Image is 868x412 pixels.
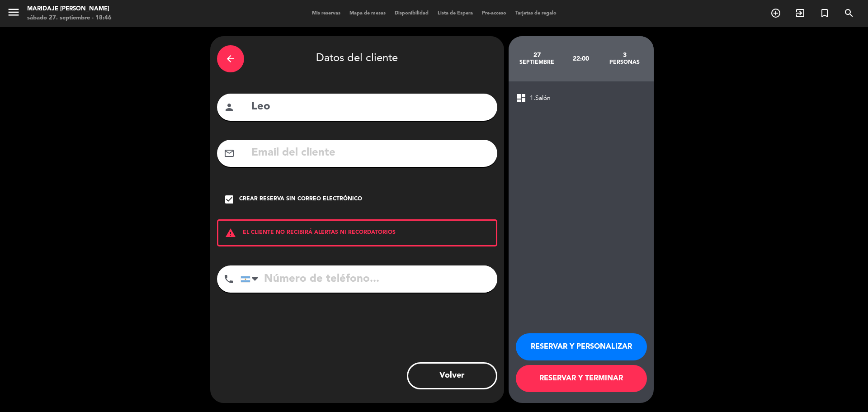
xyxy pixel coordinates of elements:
button: RESERVAR Y PERSONALIZAR [516,333,647,360]
i: menu [7,5,20,19]
i: person [224,102,235,113]
button: menu [7,5,20,22]
i: exit_to_app [795,8,806,19]
div: 22:00 [559,43,603,75]
div: Argentina: +54 [241,266,262,292]
div: EL CLIENTE NO RECIBIRÁ ALERTAS NI RECORDATORIOS [217,219,497,246]
span: Disponibilidad [390,11,433,16]
div: Datos del cliente [217,43,497,75]
input: Número de teléfono... [241,265,497,293]
span: Lista de Espera [433,11,477,16]
span: Pre-acceso [477,11,511,16]
i: add_circle_outline [770,8,781,19]
i: turned_in_not [819,8,830,19]
div: 27 [515,52,559,59]
i: search [844,8,854,19]
i: check_box [224,194,235,205]
button: Volver [407,362,497,389]
div: septiembre [515,59,559,66]
i: warning [218,227,243,238]
div: 3 [603,52,646,59]
span: dashboard [516,93,527,104]
span: Mis reservas [307,11,345,16]
span: 1.Salón [530,93,551,104]
button: RESERVAR Y TERMINAR [516,365,647,392]
div: Maridaje [PERSON_NAME] [27,5,112,14]
span: Mapa de mesas [345,11,390,16]
i: mail_outline [224,148,235,159]
div: Crear reserva sin correo electrónico [239,195,362,204]
input: Email del cliente [250,144,491,162]
i: arrow_back [225,53,236,64]
div: personas [603,59,646,66]
span: Tarjetas de regalo [511,11,561,16]
input: Nombre del cliente [250,98,491,116]
div: sábado 27. septiembre - 18:46 [27,14,112,23]
i: phone [223,274,234,284]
